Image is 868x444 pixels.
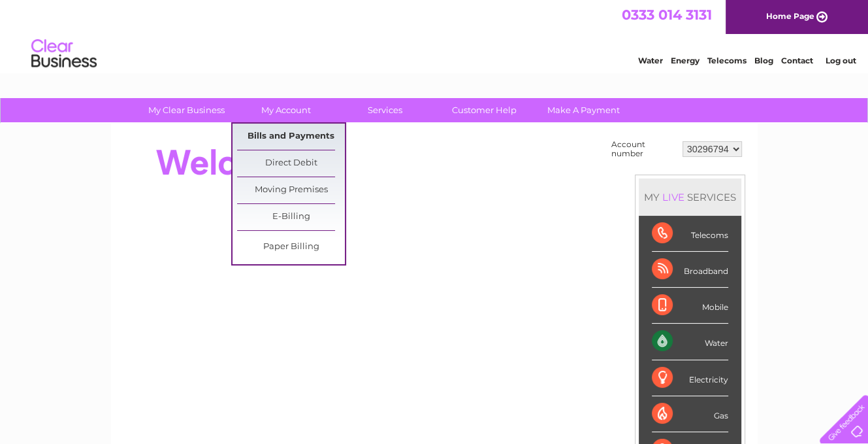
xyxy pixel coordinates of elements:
[133,98,240,122] a: My Clear Business
[652,288,728,324] div: Mobile
[652,396,728,432] div: Gas
[825,56,856,65] a: Log out
[652,360,728,396] div: Electricity
[660,191,687,203] div: LIVE
[652,324,728,360] div: Water
[781,56,813,65] a: Contact
[530,98,637,122] a: Make A Payment
[638,56,663,65] a: Water
[608,137,679,162] td: Account number
[430,98,538,122] a: Customer Help
[31,34,97,74] img: logo.png
[232,98,340,122] a: My Account
[331,98,439,122] a: Services
[237,177,345,203] a: Moving Premises
[707,56,747,65] a: Telecoms
[652,216,728,252] div: Telecoms
[622,7,712,23] a: 0333 014 3131
[237,124,345,150] a: Bills and Payments
[237,150,345,177] a: Direct Debit
[639,179,741,216] div: MY SERVICES
[671,56,699,65] a: Energy
[126,7,743,63] div: Clear Business is a trading name of Verastar Limited (registered in [GEOGRAPHIC_DATA] No. 3667643...
[237,204,345,230] a: E-Billing
[754,56,773,65] a: Blog
[237,234,345,260] a: Paper Billing
[652,252,728,288] div: Broadband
